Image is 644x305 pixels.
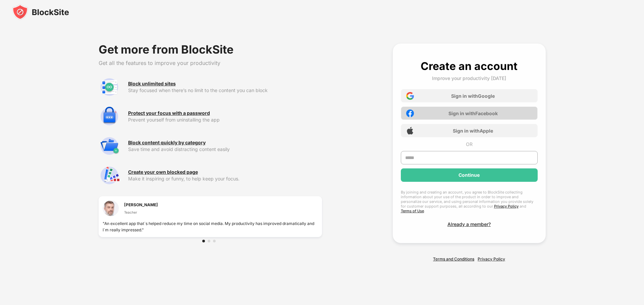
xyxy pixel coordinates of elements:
div: Sign in with Facebook [448,110,498,116]
div: Block content quickly by category [128,140,206,145]
div: Get more from BlockSite [99,44,322,56]
div: Get all the features to improve your productivity [99,60,322,66]
a: Terms and Conditions [433,256,474,261]
img: apple-icon.png [406,127,414,135]
img: premium-customize-block-page.svg [99,165,120,186]
div: Sign in with Google [451,93,495,99]
a: Terms of Use [401,209,424,213]
img: facebook-icon.png [406,109,414,117]
img: premium-unlimited-blocklist.svg [99,76,120,98]
img: google-icon.png [406,92,414,100]
a: Privacy Policy [478,256,505,261]
img: premium-password-protection.svg [99,106,120,127]
img: blocksite-icon-black.svg [12,4,69,20]
div: Sign in with Apple [453,128,493,134]
div: Create your own blocked page [128,169,198,175]
div: "An excellent app that`s helped reduce my time on social media. My productivity has improved dram... [103,220,318,233]
img: testimonial-1.jpg [103,200,119,216]
div: Prevent yourself from uninstalling the app [128,117,322,123]
div: Create an account [421,60,518,73]
div: Block unlimited sites [128,81,176,86]
div: Improve your productivity [DATE] [432,75,506,81]
div: By joining and creating an account, you agree to BlockSite collecting information about your use ... [401,190,538,213]
div: Stay focused when there’s no limit to the content you can block [128,88,322,93]
div: [PERSON_NAME] [124,202,158,208]
a: Privacy Policy [494,204,519,209]
div: Protect your focus with a password [128,110,210,116]
img: premium-category.svg [99,135,120,157]
div: Already a member? [447,221,491,227]
div: Continue [459,172,480,178]
div: OR [466,141,473,147]
div: Save time and avoid distracting content easily [128,147,322,152]
div: Teacher [124,210,158,215]
div: Make it inspiring or funny, to help keep your focus. [128,176,322,181]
